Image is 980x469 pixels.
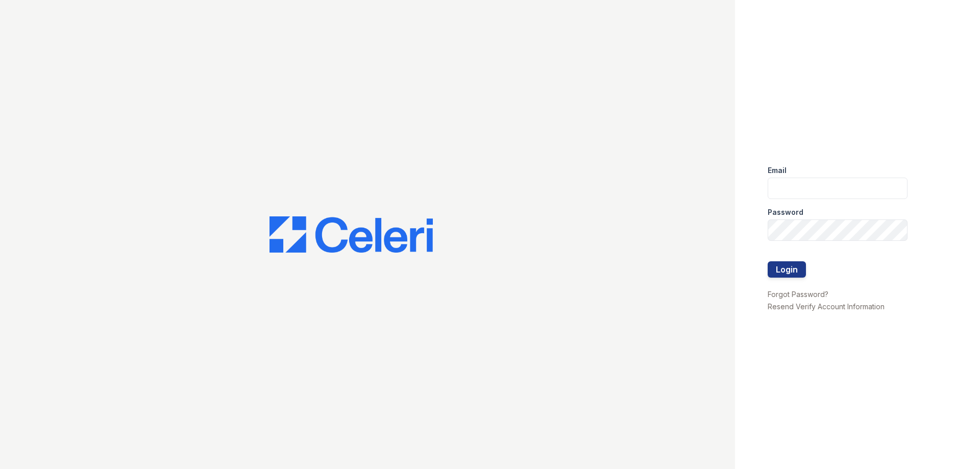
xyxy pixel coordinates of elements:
[269,216,433,253] img: CE_Logo_Blue-a8612792a0a2168367f1c8372b55b34899dd931a85d93a1a3d3e32e68fde9ad4.png
[768,207,803,217] label: Password
[768,290,828,299] a: Forgot Password?
[768,165,787,176] label: Email
[768,261,806,278] button: Login
[768,302,885,311] a: Resend Verify Account Information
